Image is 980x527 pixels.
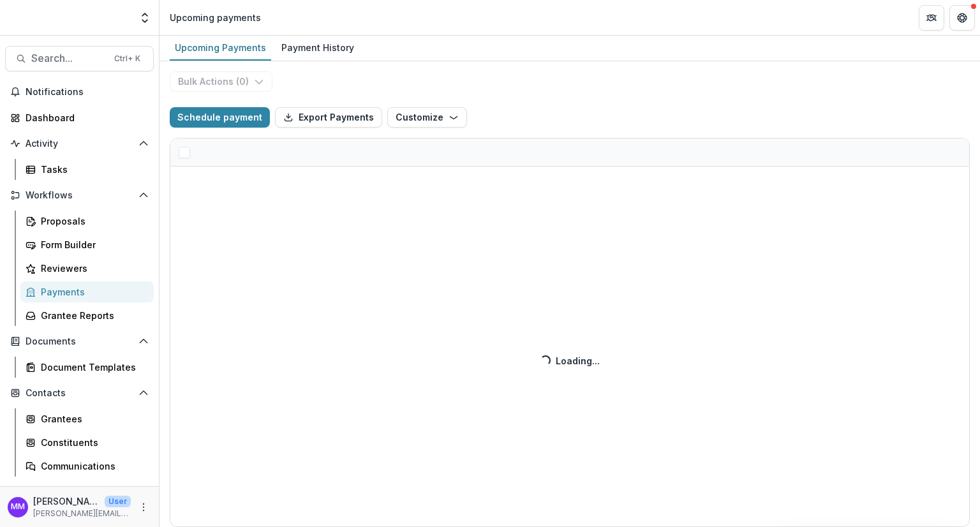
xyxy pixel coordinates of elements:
[20,211,154,232] a: Proposals
[41,163,144,176] div: Tasks
[20,258,154,279] a: Reviewers
[41,309,144,322] div: Grantee Reports
[20,281,154,302] a: Payments
[41,214,144,228] div: Proposals
[11,503,25,511] div: Miriam Mwangi
[20,357,154,378] a: Document Templates
[165,8,266,27] nav: breadcrumb
[26,388,133,399] span: Contacts
[31,52,107,64] span: Search...
[33,494,100,508] p: [PERSON_NAME]
[919,5,944,31] button: Partners
[5,185,154,205] button: Open Workflows
[20,432,154,453] a: Constituents
[136,5,154,31] button: Open entity switcher
[26,138,133,149] span: Activity
[5,46,154,71] button: Search...
[33,508,131,519] p: [PERSON_NAME][EMAIL_ADDRESS][DOMAIN_NAME]
[170,11,261,24] div: Upcoming payments
[5,482,154,502] button: Open Data & Reporting
[5,82,154,102] button: Notifications
[136,500,151,515] button: More
[41,459,144,473] div: Communications
[41,360,144,374] div: Document Templates
[5,331,154,352] button: Open Documents
[170,38,271,57] div: Upcoming Payments
[26,87,149,98] span: Notifications
[41,262,144,275] div: Reviewers
[20,456,154,477] a: Communications
[20,159,154,180] a: Tasks
[170,36,271,61] a: Upcoming Payments
[41,285,144,299] div: Payments
[949,5,975,31] button: Get Help
[170,71,272,92] button: Bulk Actions (0)
[276,38,359,57] div: Payment History
[20,408,154,429] a: Grantees
[41,412,144,426] div: Grantees
[105,496,131,507] p: User
[26,111,144,124] div: Dashboard
[112,52,143,66] div: Ctrl + K
[41,238,144,251] div: Form Builder
[5,107,154,128] a: Dashboard
[20,305,154,326] a: Grantee Reports
[26,190,133,201] span: Workflows
[5,133,154,154] button: Open Activity
[5,5,131,31] img: Livelihood Impact Fund logo
[41,436,144,449] div: Constituents
[5,383,154,403] button: Open Contacts
[20,234,154,255] a: Form Builder
[276,36,359,61] a: Payment History
[26,336,133,347] span: Documents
